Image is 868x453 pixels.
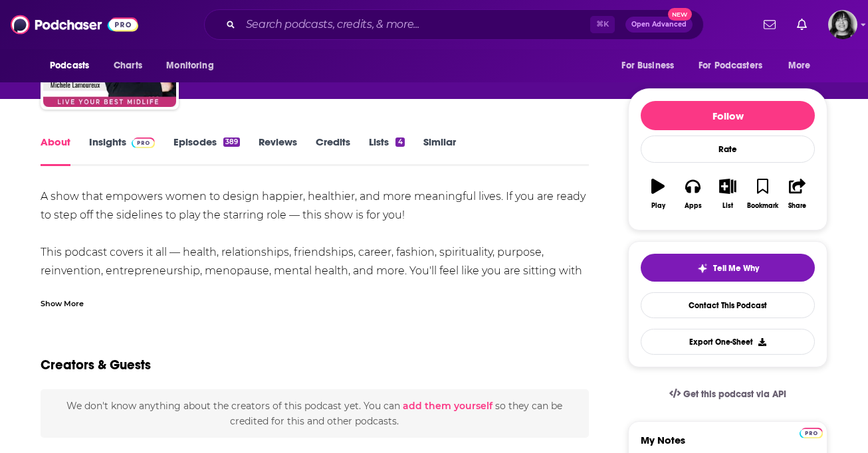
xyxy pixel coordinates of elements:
[828,10,857,39] img: User Profile
[758,13,781,36] a: Show notifications dropdown
[41,187,589,373] div: A show that empowers women to design happier, healthier, and more meaningful lives. If you are re...
[41,357,151,373] h2: Creators & Guests
[316,136,350,166] a: Credits
[675,170,710,218] button: Apps
[132,137,155,148] img: Podchaser Pro
[259,136,297,166] a: Reviews
[625,17,693,33] button: Open AdvancedNew
[780,170,815,218] button: Share
[651,202,665,210] div: Play
[788,56,811,75] span: More
[11,12,138,37] img: Podchaser - Follow, Share and Rate Podcasts
[800,426,823,438] a: Pro website
[788,202,806,210] div: Share
[641,101,815,130] button: Follow
[641,292,815,318] a: Contact This Podcast
[683,389,786,400] span: Get this podcast via API
[612,53,691,78] button: open menu
[690,53,782,78] button: open menu
[403,401,492,411] button: add them yourself
[369,136,404,166] a: Lists4
[747,202,778,210] div: Bookmark
[41,53,106,78] button: open menu
[41,136,70,166] a: About
[641,170,675,218] button: Play
[50,56,89,75] span: Podcasts
[699,56,762,75] span: For Podcasters
[659,378,797,410] a: Get this podcast via API
[631,21,687,28] span: Open Advanced
[697,263,708,274] img: tell me why sparkle
[590,16,615,33] span: ⌘ K
[423,136,456,166] a: Similar
[800,428,823,438] img: Podchaser Pro
[223,137,240,147] div: 389
[204,9,704,40] div: Search podcasts, credits, & more...
[710,170,745,218] button: List
[713,263,759,274] span: Tell Me Why
[157,53,231,78] button: open menu
[792,13,812,36] a: Show notifications dropdown
[779,53,827,78] button: open menu
[828,10,857,39] span: Logged in as parkdalepublicity1
[828,10,857,39] button: Show profile menu
[621,56,674,75] span: For Business
[89,136,155,166] a: InsightsPodchaser Pro
[66,400,562,426] span: We don't know anything about the creators of this podcast yet . You can so they can be credited f...
[641,136,815,163] div: Rate
[745,170,780,218] button: Bookmark
[105,53,150,78] a: Charts
[173,136,240,166] a: Episodes389
[114,56,142,75] span: Charts
[395,137,404,147] div: 4
[641,254,815,282] button: tell me why sparkleTell Me Why
[241,14,590,35] input: Search podcasts, credits, & more...
[166,56,213,75] span: Monitoring
[685,202,702,210] div: Apps
[668,8,692,21] span: New
[641,329,815,355] button: Export One-Sheet
[722,202,733,210] div: List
